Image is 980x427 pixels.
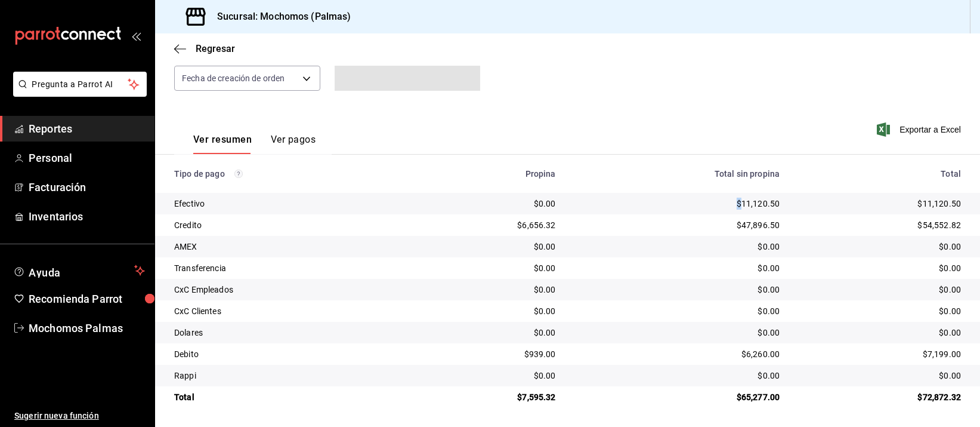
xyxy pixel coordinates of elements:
span: Facturación [29,179,145,195]
div: $0.00 [422,327,556,339]
span: Inventarios [29,208,145,225]
div: $54,552.82 [799,219,961,231]
span: Fecha de creación de orden [182,72,285,84]
span: Mochomos Palmas [29,320,145,336]
div: Dolares [174,327,403,339]
span: Sugerir nueva función [14,410,145,422]
div: $0.00 [799,305,961,317]
div: $0.00 [422,284,556,296]
div: $0.00 [575,241,780,253]
div: Total sin propina [575,169,780,179]
div: $47,896.50 [575,219,780,231]
div: $0.00 [422,241,556,253]
div: $7,199.00 [799,348,961,360]
div: $0.00 [422,262,556,274]
div: $6,260.00 [575,348,780,360]
div: $0.00 [422,370,556,382]
button: Ver resumen [193,134,252,154]
span: Regresar [196,43,235,54]
div: Debito [174,348,403,360]
div: CxC Clientes [174,305,403,317]
div: $0.00 [575,262,780,274]
div: Rappi [174,370,403,382]
div: $0.00 [799,284,961,296]
div: $72,872.32 [799,391,961,403]
div: $0.00 [422,198,556,210]
div: $0.00 [799,262,961,274]
div: $0.00 [575,284,780,296]
div: $0.00 [575,370,780,382]
span: Personal [29,150,145,166]
div: $7,595.32 [422,391,556,403]
div: $11,120.50 [575,198,780,210]
div: Propina [422,169,556,179]
button: Ver pagos [271,134,316,154]
div: $939.00 [422,348,556,360]
div: Total [174,391,403,403]
span: Pregunta a Parrot AI [32,78,128,91]
div: $0.00 [575,327,780,339]
div: AMEX [174,241,403,253]
span: Recomienda Parrot [29,291,145,307]
div: CxC Empleados [174,284,403,296]
button: Pregunta a Parrot AI [13,72,147,97]
h3: Sucursal: Mochomos (Palmas) [208,10,351,24]
div: Efectivo [174,198,403,210]
span: Ayuda [29,263,129,278]
div: $6,656.32 [422,219,556,231]
div: $0.00 [422,305,556,317]
div: Total [799,169,961,179]
div: $0.00 [799,370,961,382]
div: Transferencia [174,262,403,274]
svg: Los pagos realizados con Pay y otras terminales son montos brutos. [234,170,243,178]
div: $0.00 [575,305,780,317]
button: Regresar [174,43,235,54]
button: Exportar a Excel [879,122,961,137]
div: $0.00 [799,241,961,253]
a: Pregunta a Parrot AI [8,87,147,99]
div: $0.00 [799,327,961,339]
div: Tipo de pago [174,169,403,179]
div: $11,120.50 [799,198,961,210]
div: navigation tabs [193,134,316,154]
button: open_drawer_menu [131,31,141,41]
span: Reportes [29,121,145,137]
div: $65,277.00 [575,391,780,403]
div: Credito [174,219,403,231]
